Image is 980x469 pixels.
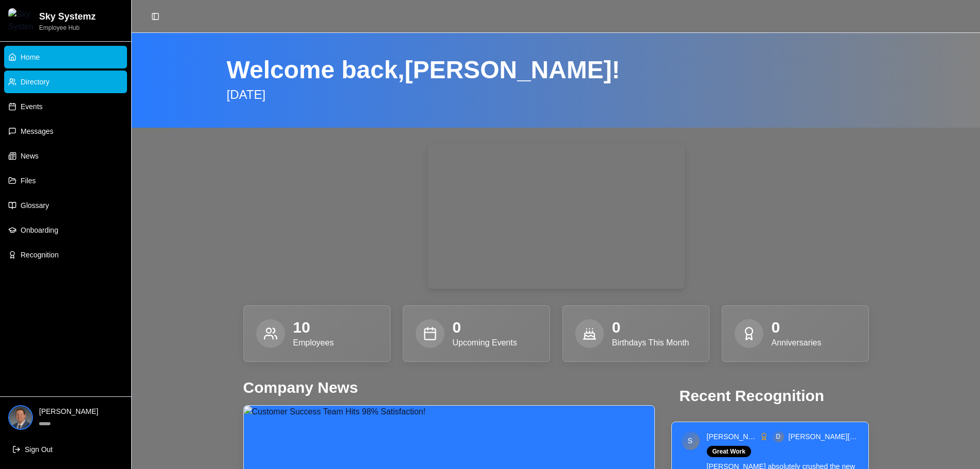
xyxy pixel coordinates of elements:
h1: Welcome back, [PERSON_NAME] ! [227,58,885,82]
p: Employee Hub [39,24,96,32]
a: Glossary [4,194,127,217]
p: 0 [612,318,689,337]
button: Sign Out [8,438,123,461]
a: Files [4,169,127,192]
a: 0Upcoming Events [403,305,550,362]
p: [PERSON_NAME] [39,406,123,416]
span: Glossary [21,200,49,211]
a: News [4,145,127,167]
h2: Recent Recognition [680,387,861,405]
span: Messages [21,126,54,136]
p: Anniversaries [772,337,822,349]
p: [PERSON_NAME][DOMAIN_NAME][PERSON_NAME] [789,431,860,442]
a: Onboarding [4,219,127,241]
span: Recognition [21,250,59,260]
p: Employees [293,337,334,349]
p: 10 [293,318,334,337]
a: Events [4,95,127,118]
h2: Company News [243,378,655,397]
span: News [21,151,39,161]
a: Recognition [4,244,127,266]
iframe: Home Page Video [427,144,685,289]
a: 10Employees [243,305,390,362]
p: Upcoming Events [453,337,517,349]
a: 0Birthdays This Month [562,305,709,362]
span: S [681,431,700,450]
a: 0Anniversaries [722,305,869,362]
h2: Sky Systemz [39,9,96,24]
p: Birthdays This Month [612,337,689,349]
p: [DATE] [227,86,885,103]
img: Sky Systemz [8,8,33,33]
span: Sign Out [25,444,52,455]
p: 0 [772,318,822,337]
span: Home [21,52,40,62]
a: Directory [4,71,127,93]
span: Files [21,176,36,186]
div: Great Work [707,446,751,457]
span: Onboarding [21,225,58,235]
a: Home [4,46,127,68]
a: Messages [4,120,127,143]
span: Directory [21,77,49,87]
p: 0 [453,318,517,337]
img: 6878a512f67f084794321e9d_Profile%20Image%20Container.webp [9,406,32,429]
span: Events [21,101,43,112]
p: [PERSON_NAME].[PERSON_NAME] [707,431,756,442]
span: D [773,431,784,442]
